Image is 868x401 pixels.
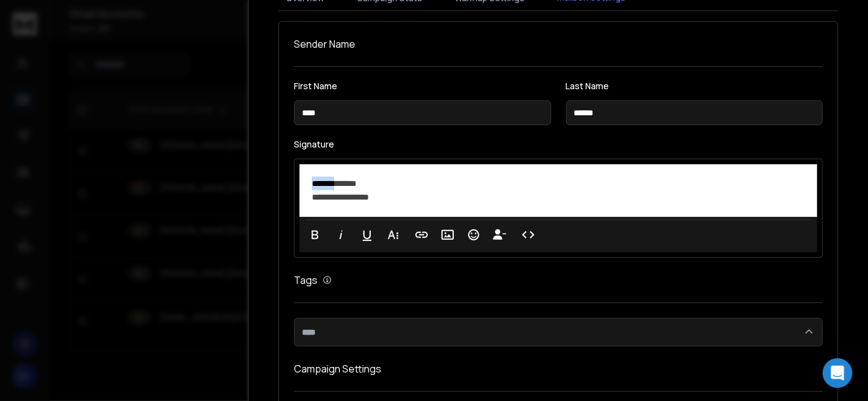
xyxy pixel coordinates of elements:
[294,82,551,90] label: First Name
[294,37,823,51] h1: Sender Name
[294,273,317,288] h1: Tags
[355,223,379,247] button: Underline (Ctrl+U)
[410,223,433,247] button: Insert Link (Ctrl+K)
[462,223,485,247] button: Emoticons
[294,140,823,149] label: Signature
[566,82,823,90] label: Last Name
[823,358,852,388] div: Open Intercom Messenger
[436,223,459,247] button: Insert Image (Ctrl+P)
[516,223,540,247] button: Code View
[294,361,823,376] h1: Campaign Settings
[303,223,327,247] button: Bold (Ctrl+B)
